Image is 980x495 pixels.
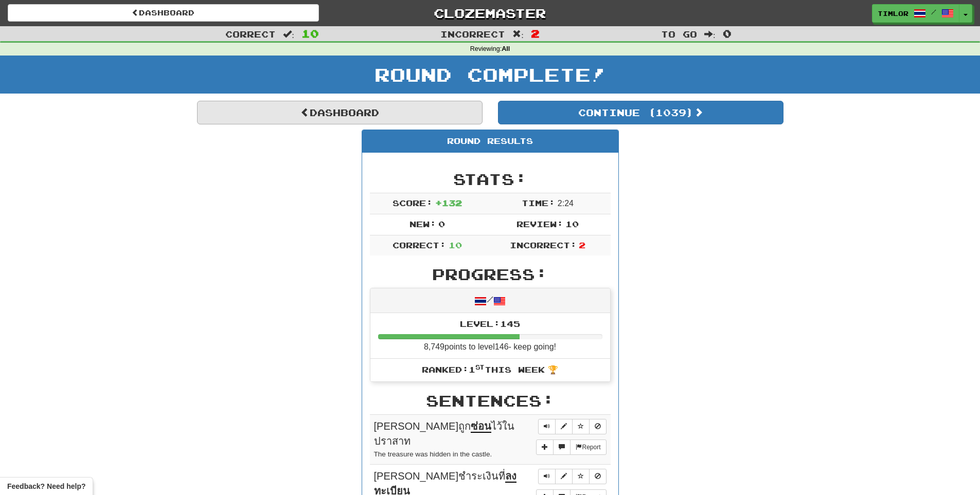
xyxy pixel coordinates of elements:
[555,419,573,434] button: Edit sentence
[225,29,276,39] span: Correct
[449,240,462,250] span: 10
[536,439,606,455] div: More sentence controls
[374,450,492,458] small: The treasure was hidden in the castle.
[510,240,577,250] span: Incorrect:
[502,45,510,52] strong: All
[440,29,505,39] span: Incorrect
[548,365,558,374] span: 🏆
[538,469,556,484] button: Play sentence audio
[8,4,319,22] a: Dashboard
[4,64,976,85] h1: Round Complete!
[301,27,319,40] span: 10
[878,9,908,18] span: timlor
[931,8,936,15] span: /
[370,266,611,283] h2: Progress:
[516,219,563,229] span: Review:
[579,240,585,250] span: 2
[704,30,716,39] span: :
[362,130,618,153] div: Round Results
[555,469,573,484] button: Edit sentence
[460,319,520,328] span: Level: 145
[531,27,540,40] span: 2
[283,30,294,39] span: :
[409,219,436,229] span: New:
[570,439,606,455] button: Report
[565,219,579,229] span: 10
[538,419,607,434] div: Sentence controls
[334,4,646,22] a: Clozemaster
[572,419,590,434] button: Toggle favorite
[572,469,590,484] button: Toggle favorite
[661,29,697,39] span: To go
[589,469,607,484] button: Toggle ignore
[374,420,514,447] span: [PERSON_NAME]ถูก ไว้ในปราสาท
[558,199,574,208] span: 2 : 24
[536,439,554,455] button: Add sentence to collection
[7,481,85,491] span: Open feedback widget
[538,419,556,434] button: Play sentence audio
[435,198,462,208] span: + 132
[475,363,485,371] sup: st
[438,219,445,229] span: 0
[393,240,446,250] span: Correct:
[723,27,732,40] span: 0
[498,101,783,124] button: Continue (1039)
[522,198,555,208] span: Time:
[872,4,959,23] a: timlor /
[370,288,610,313] div: /
[393,198,433,208] span: Score:
[422,364,545,374] span: Ranked: 1 this week
[471,420,491,433] u: ซ่อน
[197,101,483,124] a: Dashboard
[538,469,607,484] div: Sentence controls
[512,30,524,39] span: :
[589,419,607,434] button: Toggle ignore
[370,313,610,359] li: 8,749 points to level 146 - keep going!
[370,171,611,188] h2: Stats:
[370,392,611,409] h2: Sentences:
